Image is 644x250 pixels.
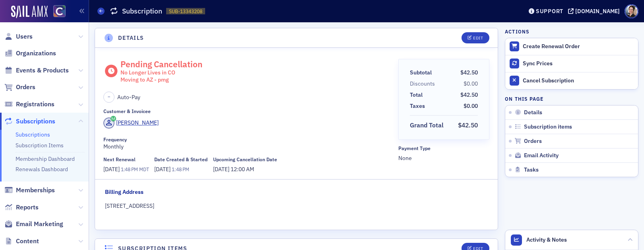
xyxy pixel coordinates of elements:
[16,237,39,246] span: Content
[462,32,489,43] button: Edit
[16,155,75,162] a: Membership Dashboard
[169,8,202,15] span: SUB-13343208
[523,60,634,67] div: Sync Prices
[16,100,54,109] span: Registrations
[464,102,478,109] span: $0.00
[172,166,189,172] span: 1:48 PM
[460,91,478,98] span: $42.50
[108,94,110,100] span: –
[536,8,563,15] div: Support
[103,117,159,129] a: [PERSON_NAME]
[410,91,423,99] div: Total
[122,6,162,16] h1: Subscription
[16,66,69,75] span: Events & Products
[103,108,151,114] div: Customer & Invoicee
[4,49,56,58] a: Organizations
[4,220,63,229] a: Email Marketing
[524,152,559,159] span: Email Activity
[154,166,172,173] span: [DATE]
[4,203,39,212] a: Reports
[103,156,136,162] div: Next Renewal
[410,121,446,130] span: Grand Total
[16,32,33,41] span: Users
[410,68,435,77] span: Subtotal
[410,80,438,88] span: Discounts
[505,38,638,55] button: Create Renewal Order
[410,91,425,99] span: Total
[505,95,638,102] h4: On this page
[4,237,39,246] a: Content
[410,102,425,110] div: Taxes
[16,142,64,149] a: Subscription Items
[524,138,542,145] span: Orders
[118,34,144,42] h4: Details
[16,49,56,58] span: Organizations
[120,69,202,76] div: No Longer Lives in CO
[103,166,121,173] span: [DATE]
[11,6,48,18] img: SailAMX
[523,43,634,50] div: Create Renewal Order
[48,5,66,19] a: View Homepage
[524,123,572,131] span: Subscription items
[213,166,231,173] span: [DATE]
[154,156,208,162] div: Date Created & Started
[575,8,620,15] div: [DOMAIN_NAME]
[398,154,489,162] span: None
[4,83,35,92] a: Orders
[117,93,140,102] span: Auto-Pay
[116,119,159,127] div: [PERSON_NAME]
[568,8,623,14] button: [DOMAIN_NAME]
[16,117,55,126] span: Subscriptions
[460,69,478,76] span: $42.50
[524,166,539,174] span: Tasks
[4,117,55,126] a: Subscriptions
[505,72,638,89] button: Cancel Subscription
[505,55,638,72] button: Sync Prices
[16,220,63,229] span: Email Marketing
[524,109,542,116] span: Details
[121,166,138,172] span: 1:48 PM
[523,77,634,84] div: Cancel Subscription
[464,80,478,87] span: $0.00
[213,156,277,162] div: Upcoming Cancellation Date
[120,59,202,83] div: Pending Cancellation
[53,5,66,18] img: SailAMX
[103,137,127,143] div: Frequency
[16,166,68,173] a: Renewals Dashboard
[105,202,488,210] div: [STREET_ADDRESS]
[105,188,144,196] div: Billing Address
[16,203,39,212] span: Reports
[410,80,435,88] div: Discounts
[120,76,202,84] div: Moving to AZ - pmg
[625,4,638,18] span: Profile
[103,137,393,151] div: Monthly
[398,145,431,151] div: Payment Type
[505,28,530,35] h4: Actions
[526,236,567,244] span: Activity & Notes
[410,68,432,77] div: Subtotal
[4,186,55,195] a: Memberships
[138,166,149,172] span: MDT
[473,36,483,40] div: Edit
[458,121,478,129] span: $42.50
[16,83,35,92] span: Orders
[231,166,254,173] span: 12:00 AM
[410,121,444,130] div: Grand Total
[16,131,50,138] a: Subscriptions
[4,32,33,41] a: Users
[410,102,428,110] span: Taxes
[4,66,69,75] a: Events & Products
[16,186,55,195] span: Memberships
[4,100,54,109] a: Registrations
